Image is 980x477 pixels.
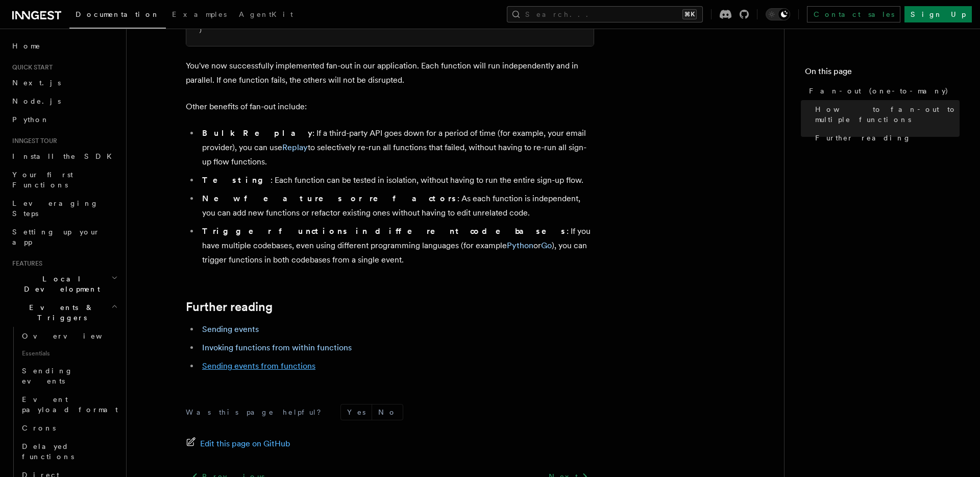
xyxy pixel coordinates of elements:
[12,152,118,160] span: Install the SDK
[166,3,233,28] a: Examples
[682,9,697,19] kbd: ⌘K
[8,37,120,55] a: Home
[186,437,290,451] a: Edit this page on GitHub
[541,241,552,250] a: Go
[186,407,328,417] p: Was this page helpful?
[12,79,61,87] span: Next.js
[372,404,403,420] button: No
[282,142,308,152] a: Replay
[22,332,127,340] span: Overview
[8,92,120,110] a: Node.js
[186,100,594,114] p: Other benefits of fan-out include:
[809,86,949,96] span: Fan-out (one-to-many)
[12,41,41,51] span: Home
[8,270,120,298] button: Local Development
[807,6,900,22] a: Contact sales
[202,175,271,185] strong: Testing
[199,173,594,187] li: : Each function can be tested in isolation, without having to run the entire sign-up flow.
[8,298,120,327] button: Events & Triggers
[76,10,160,18] span: Documentation
[172,10,227,18] span: Examples
[186,59,594,87] p: You've now successfully implemented fan-out in our application. Each function will run independen...
[341,404,372,420] button: Yes
[507,241,533,250] a: Python
[202,361,315,371] a: Sending events from functions
[815,104,960,125] span: How to fan-out to multiple functions
[8,302,111,323] span: Events & Triggers
[8,274,111,294] span: Local Development
[8,137,57,145] span: Inngest tour
[12,115,50,124] span: Python
[12,171,73,189] span: Your first Functions
[18,362,120,390] a: Sending events
[12,97,61,105] span: Node.js
[239,10,293,18] span: AgentKit
[12,228,100,246] span: Setting up your app
[199,27,202,34] span: )
[507,6,703,22] button: Search...⌘K
[202,194,457,203] strong: New features or refactors
[22,424,56,432] span: Crons
[22,442,74,461] span: Delayed functions
[199,224,594,267] li: : If you have multiple codebases, even using different programming languages (for example or ), y...
[18,327,120,345] a: Overview
[8,165,120,194] a: Your first Functions
[811,100,960,129] a: How to fan-out to multiple functions
[904,6,972,22] a: Sign Up
[8,259,42,268] span: Features
[202,226,567,236] strong: Trigger functions in different codebases
[8,194,120,223] a: Leveraging Steps
[18,419,120,437] a: Crons
[12,199,99,218] span: Leveraging Steps
[8,147,120,165] a: Install the SDK
[18,345,120,362] span: Essentials
[811,129,960,147] a: Further reading
[18,437,120,466] a: Delayed functions
[8,63,53,71] span: Quick start
[202,324,259,334] a: Sending events
[805,82,960,100] a: Fan-out (one-to-many)
[805,65,960,82] h4: On this page
[8,110,120,129] a: Python
[22,367,73,385] span: Sending events
[815,133,911,143] span: Further reading
[202,128,312,138] strong: Bulk Replay
[202,343,352,352] a: Invoking functions from within functions
[186,300,273,314] a: Further reading
[233,3,299,28] a: AgentKit
[8,223,120,251] a: Setting up your app
[69,3,166,29] a: Documentation
[22,395,118,414] span: Event payload format
[199,126,594,169] li: : If a third-party API goes down for a period of time (for example, your email provider), you can...
[8,74,120,92] a: Next.js
[18,390,120,419] a: Event payload format
[199,192,594,220] li: : As each function is independent, you can add new functions or refactor existing ones without ha...
[766,8,790,20] button: Toggle dark mode
[200,437,290,451] span: Edit this page on GitHub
